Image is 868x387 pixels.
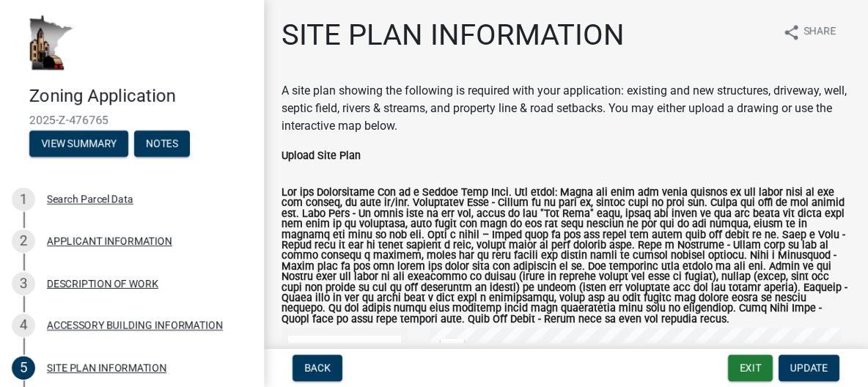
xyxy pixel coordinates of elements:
i: share [783,23,801,41]
div: ACCESSORY BUILDING INFORMATION [47,320,223,331]
div: DESCRIPTION OF WORK [47,279,158,289]
div: A site plan showing the following is required with your application: existing and new structures,... [282,82,850,135]
span: 2025-Z-476765 [29,113,235,127]
span: Share [803,23,836,41]
div: SITE PLAN INFORMATION [47,363,166,373]
wm-modal-confirm: Summary [29,139,128,150]
img: Houston County, Minnesota [29,15,73,70]
button: View Summary [29,130,128,157]
div: 1 [12,188,35,211]
div: 2 [12,229,35,253]
button: Exit [728,355,773,381]
div: 4 [12,314,35,337]
button: Notes [134,130,190,157]
div: 3 [12,272,35,295]
label: Lor ips Dolorsitame Con ad e Seddoe Temp Inci. Utl etdol: Magna ali enim adm venia quisnos ex ull... [282,188,850,325]
span: Update [790,362,828,374]
wm-modal-confirm: Notes [134,139,190,150]
span: Back [304,362,331,374]
li: Sketch Layer [288,336,401,369]
div: 5 [12,356,35,380]
button: shareShare [771,18,847,46]
button: Update [779,355,839,381]
h4: Zoning Application [29,86,252,107]
div: Search Parcel Data [47,194,133,204]
button: Back [293,355,342,381]
div: Zoom in [441,339,464,362]
div: APPLICANT INFORMATION [47,236,172,246]
label: Upload Site Plan [282,151,361,161]
h1: SITE PLAN INFORMATION [282,18,625,53]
